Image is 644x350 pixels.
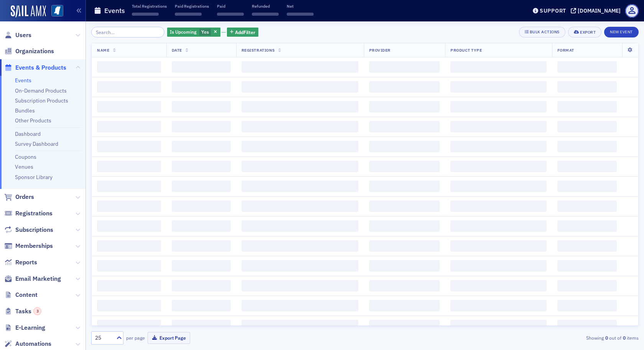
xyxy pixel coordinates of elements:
div: [DOMAIN_NAME] [578,7,621,14]
span: ‌ [97,300,161,311]
span: ‌ [450,101,546,112]
div: Export [580,30,596,34]
span: ‌ [172,141,231,152]
span: Is Upcoming [170,29,197,35]
p: Refunded [252,3,279,9]
a: Subscriptions [4,226,53,234]
span: Yes [201,29,209,35]
a: Dashboard [15,130,41,137]
span: E-Learning [15,324,45,332]
div: 3 [33,307,41,315]
strong: 0 [604,334,609,341]
span: ‌ [369,320,440,331]
span: ‌ [132,13,159,16]
span: ‌ [97,260,161,272]
span: ‌ [557,141,617,152]
button: Export Page [148,332,190,344]
span: ‌ [242,81,358,93]
span: ‌ [172,320,231,331]
p: Paid [217,3,244,9]
span: ‌ [97,61,161,73]
span: ‌ [450,141,546,152]
span: Organizations [15,47,54,55]
span: ‌ [172,260,231,272]
span: ‌ [97,240,161,252]
span: ‌ [557,200,617,212]
span: ‌ [557,161,617,172]
span: Provider [369,47,391,53]
a: Sponsor Library [15,174,53,181]
button: Export [568,27,601,37]
span: ‌ [172,161,231,172]
span: Automations [15,340,51,348]
span: ‌ [450,121,546,132]
span: Tasks [15,307,41,316]
span: ‌ [450,81,546,93]
span: ‌ [557,320,617,331]
span: ‌ [369,220,440,232]
a: Survey Dashboard [15,140,58,147]
span: ‌ [242,320,358,331]
span: ‌ [450,240,546,252]
span: ‌ [369,81,440,93]
span: ‌ [97,320,161,331]
span: ‌ [252,13,279,16]
span: Memberships [15,242,53,250]
span: ‌ [242,260,358,272]
button: New Event [604,27,639,37]
span: ‌ [172,121,231,132]
span: ‌ [369,240,440,252]
span: ‌ [172,280,231,291]
span: Email Marketing [15,275,61,283]
div: Showing out of items [462,334,639,341]
span: ‌ [172,101,231,112]
span: Orders [15,193,34,201]
span: ‌ [450,220,546,232]
span: ‌ [369,101,440,112]
a: View Homepage [46,5,63,18]
span: ‌ [369,161,440,172]
a: Tasks3 [4,307,41,316]
span: ‌ [172,61,231,73]
a: Content [4,291,38,299]
span: ‌ [557,240,617,252]
span: ‌ [172,300,231,311]
a: Bundles [15,107,35,114]
span: ‌ [450,161,546,172]
span: ‌ [172,200,231,212]
span: ‌ [557,260,617,272]
span: ‌ [242,200,358,212]
button: [DOMAIN_NAME] [571,8,623,13]
strong: 0 [621,334,627,341]
span: Registrations [242,47,275,53]
a: On-Demand Products [15,87,67,94]
span: ‌ [242,280,358,291]
a: Automations [4,340,51,348]
span: ‌ [450,200,546,212]
span: Registrations [15,209,53,218]
a: Orders [4,193,34,201]
span: ‌ [557,220,617,232]
span: ‌ [369,200,440,212]
div: Yes [167,28,220,37]
a: SailAMX [11,5,46,18]
a: Users [4,31,31,39]
span: ‌ [369,280,440,291]
span: ‌ [369,121,440,132]
span: ‌ [450,280,546,291]
span: Subscriptions [15,226,53,234]
span: Product Type [450,47,482,53]
span: ‌ [97,280,161,291]
span: ‌ [450,181,546,192]
a: E-Learning [4,324,45,332]
span: ‌ [242,161,358,172]
div: Support [540,7,566,14]
span: ‌ [172,240,231,252]
span: ‌ [369,61,440,73]
span: Content [15,291,38,299]
img: SailAMX [51,5,63,17]
span: Format [557,47,574,53]
span: ‌ [172,220,231,232]
span: ‌ [242,61,358,73]
a: Events [15,77,31,84]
